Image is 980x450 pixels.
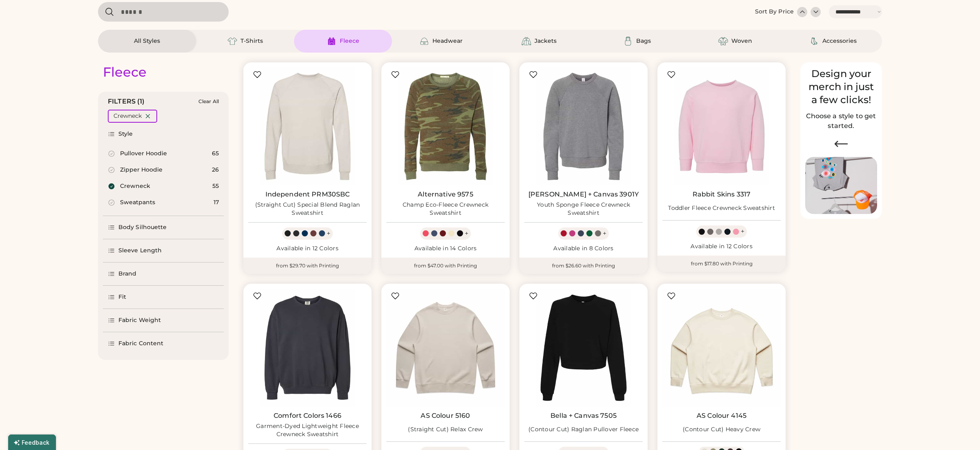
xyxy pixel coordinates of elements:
div: Champ Eco-Fleece Crewneck Sweatshirt [386,201,505,217]
div: Headwear [432,37,463,45]
img: Fleece Icon [327,36,336,46]
div: Fit [118,293,126,301]
a: Rabbit Skins 3317 [693,190,751,199]
div: Youth Sponge Fleece Crewneck Sweatshirt [524,201,643,217]
div: Available in 12 Colors [662,243,781,251]
a: AS Colour 4145 [697,412,746,420]
div: from $17.80 with Printing [657,256,786,272]
div: + [327,229,330,238]
img: Rabbit Skins 3317 Toddler Fleece Crewneck Sweatshirt [662,67,781,185]
img: BELLA + CANVAS 7505 (Contour Cut) Raglan Pullover Fleece [524,289,643,407]
a: [PERSON_NAME] + Canvas 3901Y [528,190,639,199]
div: All Styles [134,37,160,45]
img: BELLA + CANVAS 3901Y Youth Sponge Fleece Crewneck Sweatshirt [524,67,643,185]
img: AS Colour 5160 (Straight Cut) Relax Crew [386,289,505,407]
div: FILTERS (1) [108,97,145,106]
img: Headwear Icon [419,36,429,46]
div: Jackets [535,37,557,45]
div: Accessories [822,37,857,45]
img: Jackets Icon [521,36,531,46]
div: Toddler Fleece Crewneck Sweatshirt [668,204,775,212]
img: Image of Lisa Congdon Eye Print on T-Shirt and Hat [805,157,877,214]
div: Zipper Hoodie [120,166,163,174]
div: + [741,227,744,236]
div: 26 [212,166,219,174]
div: 55 [212,182,219,190]
div: Style [118,130,133,138]
div: from $29.70 with Printing [243,258,372,274]
div: Body Silhouette [118,223,167,232]
a: Independent PRM30SBC [265,190,350,199]
h2: Choose a style to get started. [805,111,877,131]
div: Available in 8 Colors [524,245,643,253]
img: Independent Trading Co. PRM30SBC (Straight Cut) Special Blend Raglan Sweatshirt [248,67,367,185]
a: AS Colour 5160 [421,412,470,420]
div: (Straight Cut) Special Blend Raglan Sweatshirt [248,201,367,217]
div: Brand [118,270,137,278]
div: Garment-Dyed Lightweight Fleece Crewneck Sweatshirt [248,422,367,439]
img: T-Shirts Icon [227,36,237,46]
div: Bags [636,37,651,45]
div: Crewneck [120,182,150,190]
div: + [603,229,606,238]
div: (Contour Cut) Raglan Pullover Fleece [528,426,639,434]
div: Sort By Price [755,8,794,16]
div: (Contour Cut) Heavy Crew [683,426,760,434]
div: Fleece [103,64,147,80]
div: + [465,229,468,238]
div: Fleece [340,37,359,45]
img: Woven Icon [718,36,728,46]
img: Accessories Icon [809,36,819,46]
div: from $47.00 with Printing [381,258,510,274]
a: Alternative 9575 [418,190,473,199]
div: Sleeve Length [118,247,162,255]
a: Comfort Colors 1466 [274,412,341,420]
img: AS Colour 4145 (Contour Cut) Heavy Crew [662,289,781,407]
div: Fabric Content [118,340,163,348]
a: Bella + Canvas 7505 [550,412,617,420]
div: Available in 12 Colors [248,245,367,253]
div: Woven [731,37,752,45]
div: Available in 14 Colors [386,245,505,253]
div: Clear All [198,99,219,104]
div: 65 [212,150,219,158]
img: Bags Icon [623,36,633,46]
div: Design your merch in just a few clicks! [805,67,877,106]
div: Crewneck [114,112,142,120]
div: (Straight Cut) Relax Crew [408,426,483,434]
div: T-Shirts [241,37,263,45]
img: Alternative 9575 Champ Eco-Fleece Crewneck Sweatshirt [386,67,505,185]
div: Sweatpants [120,199,155,207]
div: 17 [214,199,219,207]
div: from $26.60 with Printing [519,258,648,274]
img: Comfort Colors 1466 Garment-Dyed Lightweight Fleece Crewneck Sweatshirt [248,289,367,407]
div: Fabric Weight [118,316,161,324]
div: Pullover Hoodie [120,150,167,158]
